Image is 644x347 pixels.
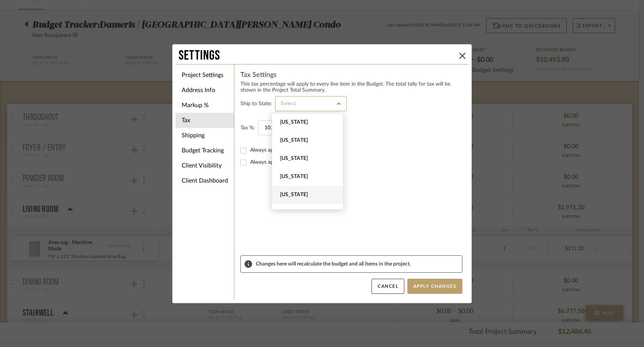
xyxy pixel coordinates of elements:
[176,98,234,113] li: Markup %
[240,123,255,132] label: Tax %:
[240,71,462,80] h4: Tax Settings
[256,261,458,267] span: Changes here will recalculate the budget and all items in the project.
[372,279,404,294] button: Cancel
[176,113,234,128] li: Tax
[176,158,234,173] li: Client Visibility
[176,68,234,83] li: Project Settings
[176,128,234,143] li: Shipping
[250,147,330,153] span: Always apply tax on labor items
[407,279,462,294] button: Apply Changes
[280,155,337,162] span: [US_STATE]
[179,48,456,64] div: Settings
[280,137,337,144] span: [US_STATE]
[280,119,337,126] span: [US_STATE]
[240,99,272,108] label: Ship to State:
[280,173,337,180] span: [US_STATE]
[176,173,234,188] li: Client Dashboard
[176,143,234,158] li: Budget Tracking
[240,81,462,93] p: This tax percentage will apply to every line item in the Budget. The total tally for tax will be ...
[176,83,234,98] li: Address Info
[280,192,337,198] span: [US_STATE]
[250,160,338,165] span: Always apply tax on shipping costs
[275,96,347,111] input: Select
